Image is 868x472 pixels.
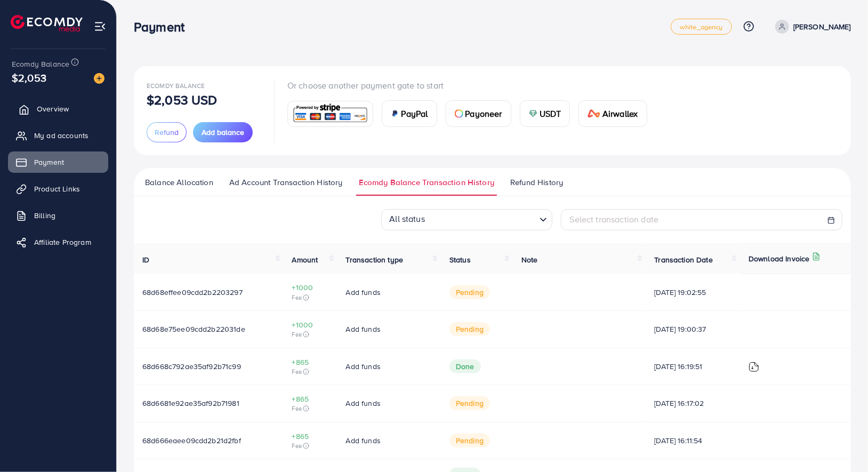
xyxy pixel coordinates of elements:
[346,398,381,409] span: Add funds
[94,20,106,33] img: menu
[346,435,381,446] span: Add funds
[654,254,713,265] span: Transaction Date
[382,100,437,127] a: cardPayPal
[292,442,329,450] span: Fee
[749,362,759,372] img: ic-download-invoice.1f3c1b55.svg
[142,287,243,298] span: 68d68effee09cdd2b2203297
[449,285,490,299] span: pending
[529,109,537,118] img: card
[134,19,193,35] h3: Payment
[94,73,105,84] img: image
[34,157,64,167] span: Payment
[142,361,241,372] span: 68d668c792ae35af92b71c99
[671,19,732,35] a: white_agency
[292,319,329,330] span: +1000
[292,394,329,404] span: +865
[8,231,108,253] a: Affiliate Program
[381,209,552,230] div: Search for option
[193,122,253,142] button: Add balance
[588,109,600,118] img: card
[680,23,723,30] span: white_agency
[292,293,329,302] span: Fee
[391,109,399,118] img: card
[147,93,218,106] p: $2,053 USD
[37,103,69,114] span: Overview
[8,98,108,119] a: Overview
[428,211,535,228] input: Search for option
[449,254,471,265] span: Status
[145,177,213,188] span: Balance Allocation
[142,254,149,265] span: ID
[287,79,656,92] p: Or choose another payment gate to start
[449,322,490,336] span: pending
[292,431,329,442] span: +865
[12,59,69,69] span: Ecomdy Balance
[654,361,732,372] span: [DATE] 16:19:51
[510,177,563,188] span: Refund History
[346,254,404,265] span: Transaction type
[292,330,329,339] span: Fee
[8,205,108,226] a: Billing
[654,398,732,409] span: [DATE] 16:17:02
[142,324,245,334] span: 68d68e75ee09cdd2b22031de
[520,100,570,127] a: cardUSDT
[823,424,860,464] iframe: Chat
[449,396,490,410] span: pending
[291,102,369,125] img: card
[229,177,343,188] span: Ad Account Transaction History
[387,210,427,228] span: All status
[292,357,329,367] span: +865
[142,435,241,446] span: 68d666eaee09cdd2b21d2fbf
[34,210,55,221] span: Billing
[8,151,108,173] a: Payment
[455,109,463,118] img: card
[346,287,381,298] span: Add funds
[465,107,502,120] span: Payoneer
[147,122,187,142] button: Refund
[749,252,810,265] p: Download Invoice
[654,324,732,334] span: [DATE] 19:00:37
[654,287,732,298] span: [DATE] 19:02:55
[292,404,329,413] span: Fee
[359,177,494,188] span: Ecomdy Balance Transaction History
[346,361,381,372] span: Add funds
[292,282,329,293] span: +1000
[602,107,638,120] span: Airwallex
[287,101,373,127] a: card
[446,100,511,127] a: cardPayoneer
[449,434,490,447] span: pending
[570,213,659,225] span: Select transaction date
[8,178,108,199] a: Product Links
[793,20,851,33] p: [PERSON_NAME]
[12,70,46,85] span: $2,053
[155,127,179,138] span: Refund
[521,254,538,265] span: Note
[292,254,318,265] span: Amount
[147,81,205,90] span: Ecomdy Balance
[11,15,83,31] img: logo
[34,237,91,247] span: Affiliate Program
[202,127,244,138] span: Add balance
[654,435,732,446] span: [DATE] 16:11:54
[540,107,561,120] span: USDT
[401,107,428,120] span: PayPal
[142,398,239,409] span: 68d6681e92ae35af92b71981
[449,359,481,373] span: Done
[771,20,851,34] a: [PERSON_NAME]
[34,130,89,141] span: My ad accounts
[346,324,381,334] span: Add funds
[292,367,329,376] span: Fee
[578,100,647,127] a: cardAirwallex
[34,183,80,194] span: Product Links
[8,125,108,146] a: My ad accounts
